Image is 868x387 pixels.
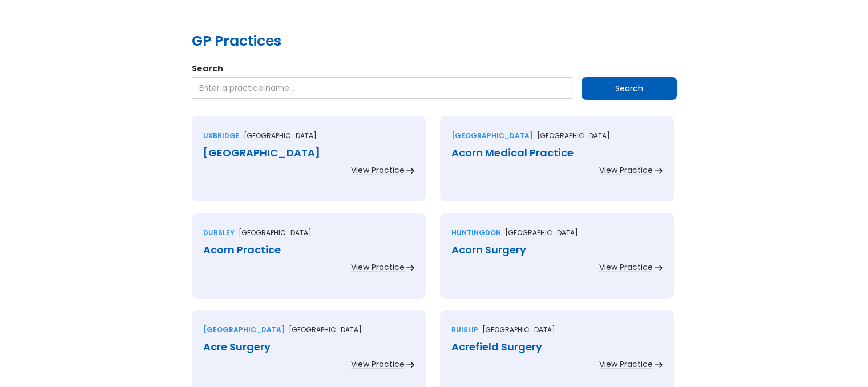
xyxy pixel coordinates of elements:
[289,324,362,336] p: [GEOGRAPHIC_DATA]
[192,31,677,51] h2: GP Practices
[451,324,478,336] div: Ruislip
[192,63,677,74] label: Search
[582,77,677,100] input: Search
[192,116,426,213] a: Uxbridge[GEOGRAPHIC_DATA][GEOGRAPHIC_DATA]View Practice
[451,147,663,159] div: Acorn Medical Practice
[599,164,653,176] div: View Practice
[239,227,312,239] p: [GEOGRAPHIC_DATA]
[440,213,674,310] a: Huntingdon[GEOGRAPHIC_DATA]Acorn SurgeryView Practice
[599,358,653,370] div: View Practice
[203,244,414,256] div: Acorn Practice
[451,341,663,353] div: Acrefield Surgery
[451,227,501,239] div: Huntingdon
[351,164,405,176] div: View Practice
[192,213,426,310] a: Dursley[GEOGRAPHIC_DATA]Acorn PracticeView Practice
[203,147,414,159] div: [GEOGRAPHIC_DATA]
[440,116,674,213] a: [GEOGRAPHIC_DATA][GEOGRAPHIC_DATA]Acorn Medical PracticeView Practice
[537,130,610,142] p: [GEOGRAPHIC_DATA]
[203,341,414,353] div: Acre Surgery
[451,130,533,142] div: [GEOGRAPHIC_DATA]
[203,227,235,239] div: Dursley
[482,324,555,336] p: [GEOGRAPHIC_DATA]
[192,77,572,99] input: Enter a practice name…
[244,130,317,142] p: [GEOGRAPHIC_DATA]
[203,130,240,142] div: Uxbridge
[599,261,653,273] div: View Practice
[351,358,405,370] div: View Practice
[203,324,285,336] div: [GEOGRAPHIC_DATA]
[505,227,578,239] p: [GEOGRAPHIC_DATA]
[351,261,405,273] div: View Practice
[451,244,663,256] div: Acorn Surgery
